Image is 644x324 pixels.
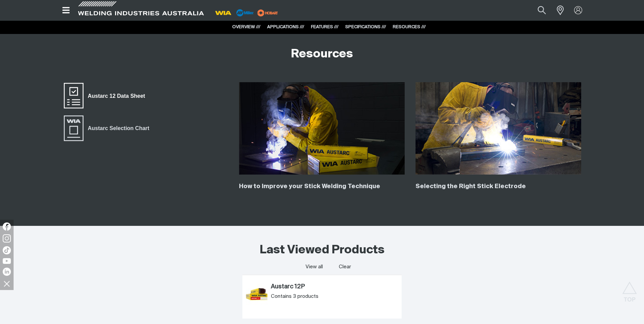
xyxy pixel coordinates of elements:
[255,10,280,15] a: miller
[337,263,353,272] button: Clear all last viewed products
[622,282,637,297] button: Scroll to top
[242,282,402,312] article: Austarc 12P (Austarc 12P)
[393,25,426,29] a: RESOURCES ///
[3,234,11,242] img: Instagram
[84,91,150,100] span: Austarc 12 Data Sheet
[530,3,553,18] button: Search products
[267,25,304,29] a: APPLICATIONS ///
[232,25,260,29] a: OVERVIEW ///
[3,222,11,231] img: Facebook
[416,82,581,175] img: Selecting the Right Stick Electrode
[255,8,280,18] img: miller
[271,293,399,300] div: Contains 3 products
[239,183,380,190] a: How to Improve your Stick Welding Technique
[84,124,154,133] span: Austarc Selection Chart
[260,243,385,258] h2: Last Viewed Products
[271,283,399,291] a: Austarc 12P
[1,278,13,289] img: hide socials
[63,82,150,109] a: Austarc 12 Data Sheet
[521,3,553,18] input: Product name or item number...
[3,246,11,254] img: TikTok
[246,283,268,305] img: Austarc 12P
[239,82,405,175] img: How to Improve your Stick Welding Technique
[291,47,353,62] h2: Resources
[3,258,11,264] img: YouTube
[311,25,338,29] a: FEATURES ///
[63,114,154,142] a: Austarc Selection Chart
[416,183,526,190] a: Selecting the Right Stick Electrode
[3,268,11,276] img: LinkedIn
[345,25,386,29] a: SPECIFICATIONS ///
[306,264,323,270] a: View all last viewed products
